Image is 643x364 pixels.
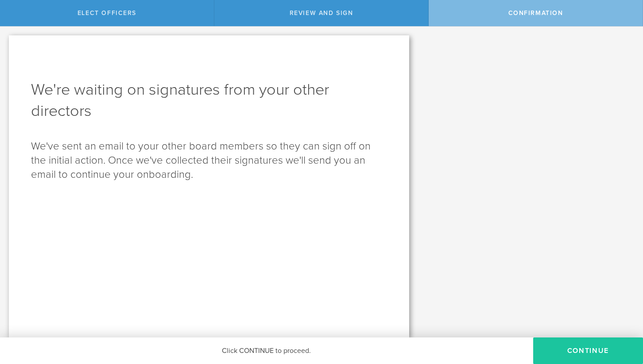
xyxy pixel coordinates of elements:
span: Review and Sign [290,9,353,17]
p: We've sent an email to your other board members so they can sign off on the initial action. Once ... [31,139,387,182]
button: Continue [533,337,643,364]
h1: We're waiting on signatures from your other directors [31,79,387,122]
span: Confirmation [508,9,563,17]
span: Elect Officers [77,9,136,17]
